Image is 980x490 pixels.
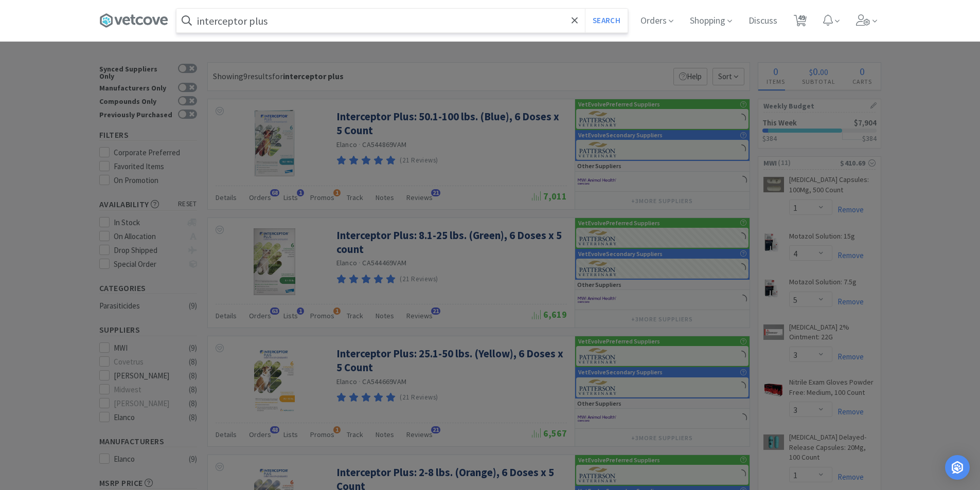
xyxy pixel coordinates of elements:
[176,9,628,32] input: Search by item, sku, manufacturer, ingredient, size...
[790,17,811,27] a: 49
[945,455,970,480] div: Open Intercom Messenger
[585,9,628,32] button: Search
[744,16,781,26] a: Discuss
